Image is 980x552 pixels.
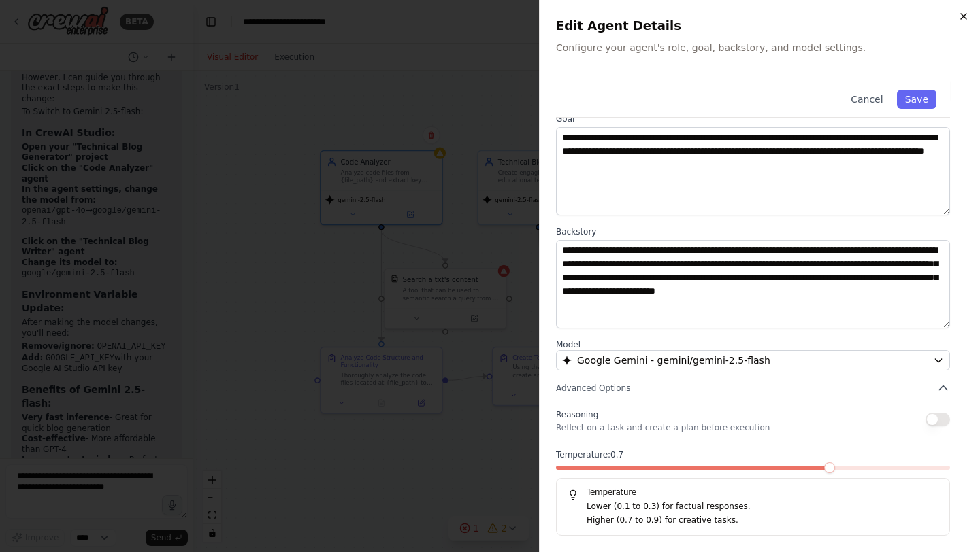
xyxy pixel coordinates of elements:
[556,381,950,395] button: Advanced Options
[556,114,950,124] label: Goal
[587,514,938,528] p: Higher (0.7 to 0.9) for creative tasks.
[556,422,770,433] p: Reflect on a task and create a plan before execution
[556,350,950,370] button: Google Gemini - gemini/gemini-2.5-flash
[556,383,630,394] span: Advanced Options
[556,339,950,350] label: Model
[577,353,770,367] span: Google Gemini - gemini/gemini-2.5-flash
[568,487,938,498] h5: Temperature
[556,41,964,54] p: Configure your agent's role, goal, backstory, and model settings.
[587,500,938,514] p: Lower (0.1 to 0.3) for factual responses.
[897,90,936,109] button: Save
[556,16,964,35] h2: Edit Agent Details
[556,410,598,419] span: Reasoning
[843,90,891,109] button: Cancel
[556,449,623,460] span: Temperature: 0.7
[556,226,950,237] label: Backstory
